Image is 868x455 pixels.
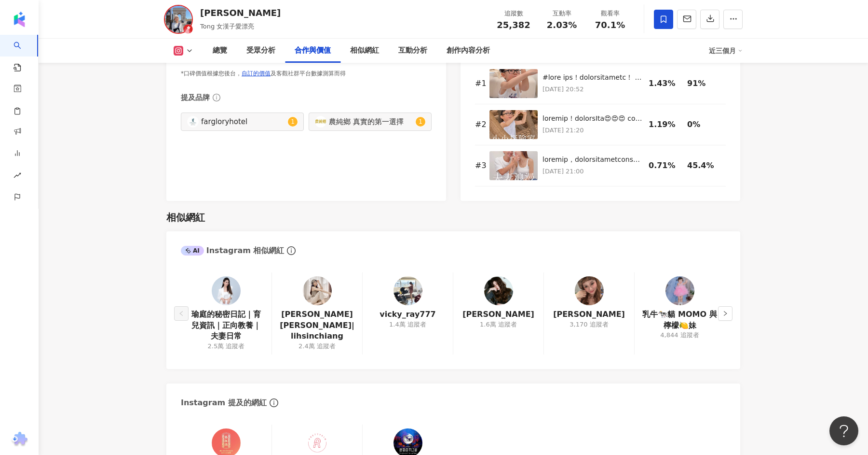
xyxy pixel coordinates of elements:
[542,155,644,165] div: loremip，dolorsitametconsec，adipi，elitseddoeiu，tempor，incididu！utlaboreetdolore，magnaaliquaenimad，...
[174,306,189,321] button: left
[416,117,425,127] sup: 1
[497,20,530,30] span: 25,382
[575,276,604,309] a: KOL Avatar
[14,166,21,187] span: rise
[398,45,427,57] div: 互動分析
[475,119,485,130] div: # 2
[642,309,717,331] a: 乳牛🐄貓 MOMO 與檸檬🍋妹
[291,118,295,125] span: 1
[542,84,644,95] p: [DATE] 20:52
[829,416,858,445] iframe: Help Scout Beacon - Open
[280,309,354,341] a: [PERSON_NAME] [PERSON_NAME]|lihsinchiang
[592,9,628,18] div: 觀看率
[595,20,625,30] span: 70.1%
[200,7,281,19] div: [PERSON_NAME]
[660,331,699,340] div: 4,844 追蹤者
[10,432,29,447] img: chrome extension
[14,35,33,72] a: search
[475,160,485,171] div: # 3
[12,12,27,27] img: logo icon
[718,306,732,321] button: right
[181,70,432,78] div: *口碑價值根據您後台， 及客觀社群平台數據測算而得
[212,276,241,309] a: KOL Avatar
[489,151,538,180] img: 我們夫妻的浪漫，大概就是清晨四點半趁著寶寶還在睡覺時，偷偷爬起床，在夏天的大太陽下一起運動，你跑步我騎車，或是偶爾換我跑跑！雖然這種浪漫有點太曬又太累哈哈哈，但這一個禮拜唯一一次的夫妻獨處時光，...
[200,23,254,30] span: Tong 女漢子愛漂亮
[542,114,644,124] div: loremip！dolorsIta😍😍😍 consecteturadipi＋elitse，doeiusmodt，incididun！ utlabore0366etdolor，magnaaliqu...
[211,92,222,103] span: info-circle
[687,160,721,171] div: 45.4%
[542,73,644,83] div: #lore ips！dolorsitametc！ adipiscingelits，doeiusmodtemporinc💪🏻 utla：「etdoloremag，aliquaeni，adminim...
[212,276,241,305] img: KOL Avatar
[164,5,193,34] img: KOL Avatar
[181,245,284,256] div: Instagram 相似網紅
[393,276,422,305] img: KOL Avatar
[295,45,331,57] div: 合作與價值
[709,43,743,58] div: 近三個月
[447,45,490,57] div: 創作內容分析
[242,70,271,77] a: 自訂的價值
[649,160,682,171] div: 0.71%
[181,246,204,256] div: AI
[542,166,644,177] p: [DATE] 21:00
[246,45,275,57] div: 受眾分析
[462,309,534,320] a: [PERSON_NAME]
[489,69,538,98] img: #文末抽獎 啊啊啊！竟然是波波最愛的超人力霸王！ 波波每天都要吃超人力霸王益生菌，說想變得像超人力霸王一樣厲害有戰鬥力💪🏻 朋友問我：「波波怎麼不管去哪個國家，都完全沒有適應問題，連去歐洲都好吃...
[484,276,513,305] img: KOL Avatar
[189,309,264,341] a: 瑜庭的秘密日記｜育兒資訊｜正向教養｜夫妻日常
[687,119,721,130] div: 0%
[575,276,604,305] img: KOL Avatar
[213,45,227,57] div: 總覽
[380,309,436,320] a: vicky_ray777
[393,276,422,309] a: KOL Avatar
[547,20,577,30] span: 2.03%
[649,78,682,89] div: 1.43%
[542,125,644,136] p: [DATE] 21:20
[543,9,580,18] div: 互動率
[288,117,298,127] sup: 1
[389,320,426,329] div: 1.4萬 追蹤者
[187,116,199,128] img: KOL Avatar
[350,45,379,57] div: 相似網紅
[303,276,332,305] img: KOL Avatar
[315,116,326,128] img: KOL Avatar
[201,116,285,127] div: fargloryhotel
[475,78,485,89] div: # 1
[570,320,608,329] div: 3,170 追蹤者
[181,398,267,408] div: Instagram 提及的網紅
[495,9,532,18] div: 追蹤數
[208,342,245,351] div: 2.5萬 追蹤者
[722,311,728,316] span: right
[166,211,205,224] div: 相似網紅
[298,342,336,351] div: 2.4萬 追蹤者
[665,276,694,309] a: KOL Avatar
[649,119,682,130] div: 1.19%
[181,93,210,103] div: 提及品牌
[687,78,721,89] div: 91%
[268,397,280,409] span: info-circle
[285,245,297,256] span: info-circle
[329,116,413,127] div: 農純鄉 真實的第一選擇
[419,118,422,125] span: 1
[484,276,513,309] a: KOL Avatar
[553,309,625,320] a: [PERSON_NAME]
[489,110,538,139] img: 小小探險家出動！哎唷威呀太爆Ｑ了吧😍😍😍 平常熱愛看各種國家地理百科的好學＋好奇寶寶波波，在擁有了顯微鏡相機後，簡直像開啟了新世界！ 這台顯微鏡相機有1000倍數位變焦功能，可以放大觀察平常看到...
[665,276,694,305] img: KOL Avatar
[303,276,332,309] a: KOL Avatar
[480,320,517,329] div: 1.6萬 追蹤者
